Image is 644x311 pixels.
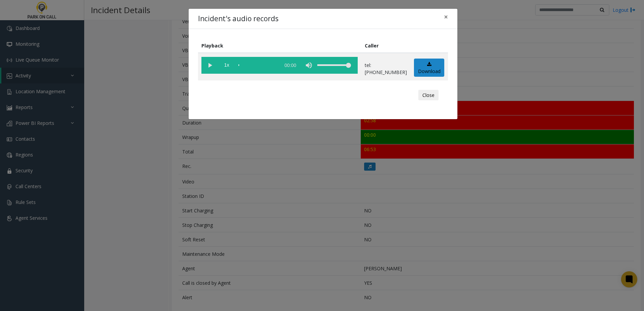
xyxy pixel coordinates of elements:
div: volume level [317,57,351,74]
a: Download [414,59,444,77]
div: scrub bar [238,57,277,74]
span: playback speed button [218,57,235,74]
h4: Incident's audio records [198,13,279,24]
p: tel:[PHONE_NUMBER] [365,62,407,76]
th: Caller [361,38,411,53]
th: Playback [198,38,361,53]
button: Close [418,90,439,101]
button: Close [439,9,453,25]
span: × [444,12,448,22]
